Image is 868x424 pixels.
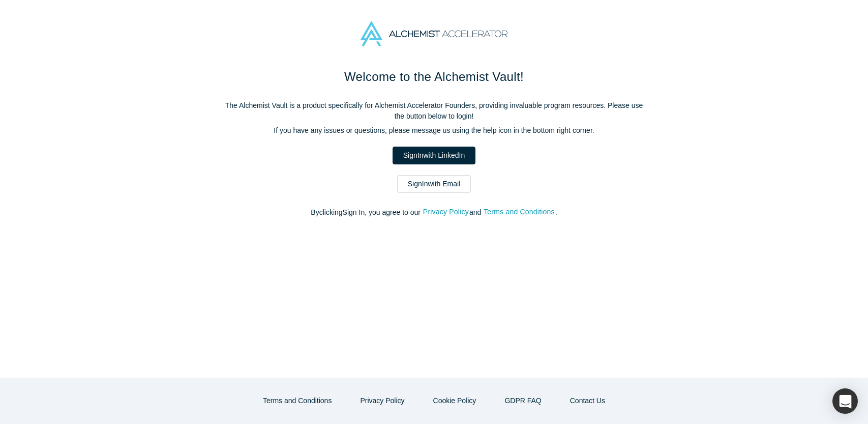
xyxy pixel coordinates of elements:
[221,207,648,218] p: By clicking Sign In , you agree to our and .
[221,68,648,86] h1: Welcome to the Alchemist Vault!
[397,175,471,193] a: SignInwith Email
[494,392,552,410] a: GDPR FAQ
[423,206,469,218] button: Privacy Policy
[559,392,616,410] button: Contact Us
[221,100,648,122] p: The Alchemist Vault is a product specifically for Alchemist Accelerator Founders, providing inval...
[252,392,342,410] button: Terms and Conditions
[349,392,415,410] button: Privacy Policy
[483,206,555,218] button: Terms and Conditions
[221,125,648,136] p: If you have any issues or questions, please message us using the help icon in the bottom right co...
[393,147,475,164] a: SignInwith LinkedIn
[361,21,507,46] img: Alchemist Accelerator Logo
[423,392,487,410] button: Cookie Policy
